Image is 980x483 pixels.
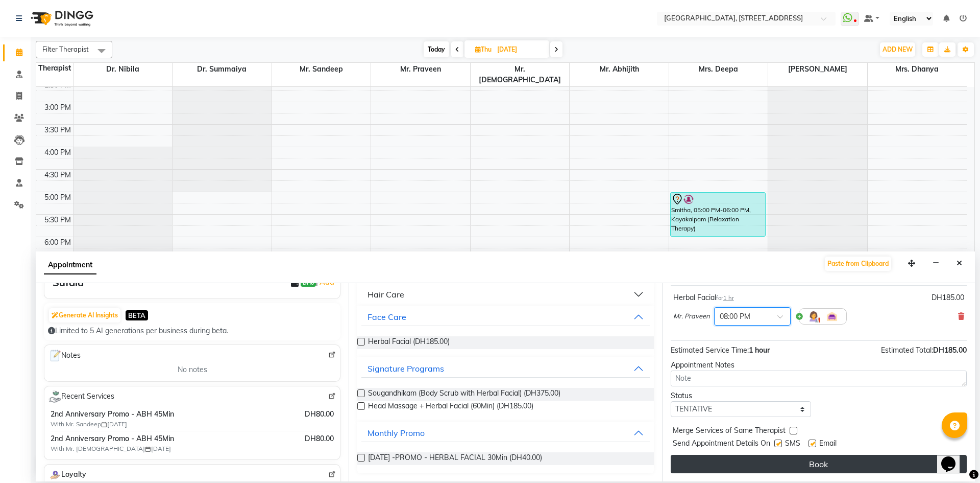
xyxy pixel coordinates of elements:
span: [DATE] -PROMO - HERBAL FACIAL 30Min (DH40.00) [368,452,542,465]
span: 2nd Anniversary Promo - ABH 45Min [51,433,263,444]
span: DH80.00 [305,409,334,420]
span: Appointment [44,256,96,274]
span: Mr. Sandeep [272,63,371,76]
span: Head Massage + Herbal Facial (60Min) (DH185.00) [368,401,533,413]
div: Monthly Promo [367,427,425,439]
img: Interior.png [826,310,838,323]
div: Signature Programs [367,362,444,375]
button: Close [952,256,967,271]
div: DH185.00 [932,292,964,303]
span: Notes [48,349,81,362]
span: SMS [785,438,800,451]
div: 4:30 PM [42,170,73,180]
span: Email [819,438,837,451]
button: Book [671,455,967,473]
button: Hair Care [361,285,649,304]
span: 1 hr [723,294,734,302]
iframe: chat widget [937,442,970,473]
div: Herbal Facial [673,292,734,303]
span: Estimated Service Time: [671,346,749,355]
span: Mrs. Dhanya [868,63,967,76]
span: Filter Therapist [42,45,89,53]
span: Recent Services [48,390,114,403]
span: Thu [473,45,494,53]
div: Therapist [36,63,73,74]
span: Today [424,41,449,57]
span: With Mr. [DEMOGRAPHIC_DATA] [DATE] [51,444,178,453]
img: Hairdresser.png [807,310,820,323]
span: Mr. Praveen [371,63,470,76]
div: Hair Care [367,288,404,301]
div: Smitha, 05:00 PM-06:00 PM, Kayakalpam (Relaxation Therapy) [671,193,765,236]
input: 2025-09-04 [494,42,545,57]
span: Dr. Nibila [73,63,173,76]
span: Mr. Abhijith [570,63,669,76]
div: Limited to 5 AI generations per business during beta. [48,326,336,336]
button: Close [825,257,891,271]
button: Monthly Promo [361,424,649,442]
span: Mrs. Deepa [669,63,768,76]
div: 3:00 PM [42,102,73,113]
span: DH80.00 [305,433,334,444]
button: Face Care [361,308,649,326]
button: Signature Programs [361,359,649,378]
span: ADD NEW [883,45,913,53]
div: Appointment Notes [671,360,967,371]
img: logo [26,4,96,33]
span: BETA [126,310,148,320]
div: Status [671,390,811,401]
button: ADD NEW [880,42,915,57]
span: DH185.00 [933,346,967,355]
div: 5:00 PM [42,192,73,203]
span: [PERSON_NAME] [768,63,867,76]
button: Generate AI Insights [49,308,120,323]
span: Send Appointment Details On [673,438,770,451]
div: 5:30 PM [42,215,73,225]
span: Estimated Total: [881,346,933,355]
span: 1 hour [749,346,770,355]
span: Dr. Summaiya [173,63,272,76]
span: With Mr. Sandeep [DATE] [51,420,178,429]
small: for [716,294,734,302]
span: Loyalty [48,469,86,481]
div: 4:00 PM [42,147,73,158]
div: Face Care [367,311,406,323]
span: Herbal Facial (DH185.00) [368,336,450,349]
span: Mr. Praveen [673,311,710,321]
span: DH0 [301,279,316,287]
span: No notes [178,364,207,375]
span: 2nd Anniversary Promo - ABH 45Min [51,409,263,420]
span: Mr. [DEMOGRAPHIC_DATA] [471,63,570,86]
div: 3:30 PM [42,125,73,135]
span: Merge Services of Same Therapist [673,425,786,438]
span: Sougandhikam (Body Scrub with Herbal Facial) (DH375.00) [368,388,560,401]
div: 6:00 PM [42,237,73,248]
